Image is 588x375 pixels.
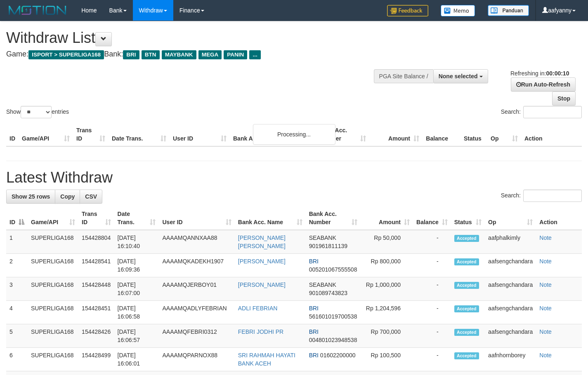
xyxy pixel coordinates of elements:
[28,324,78,348] td: SUPERLIGA168
[309,266,357,273] span: Copy 005201067555508 to clipboard
[487,123,521,146] th: Op
[114,254,159,277] td: [DATE] 16:09:36
[413,254,451,277] td: -
[198,50,222,59] span: MEGA
[114,301,159,324] td: [DATE] 16:06:58
[78,324,114,348] td: 154428426
[309,352,319,359] span: BRI
[454,305,479,312] span: Accepted
[361,277,413,301] td: Rp 1,000,000
[320,352,356,359] span: Copy 01602200000 to clipboard
[523,106,582,118] input: Search:
[238,258,286,265] a: [PERSON_NAME]
[546,70,569,77] strong: 00:00:10
[309,305,319,312] span: BRI
[78,348,114,371] td: 154428499
[485,324,536,348] td: aafsengchandara
[451,206,485,230] th: Status: activate to sort column ascending
[439,73,478,80] span: None selected
[249,50,260,59] span: ...
[109,123,170,146] th: Date Trans.
[253,124,335,145] div: Processing...
[387,5,428,16] img: Feedback.jpg
[501,190,582,202] label: Search:
[309,290,347,296] span: Copy 901089743823 to clipboard
[55,190,80,204] a: Copy
[511,77,576,91] a: Run Auto-Refresh
[60,193,75,200] span: Copy
[361,254,413,277] td: Rp 800,000
[238,281,286,288] a: [PERSON_NAME]
[28,277,78,301] td: SUPERLIGA168
[6,190,55,204] a: Show 25 rows
[309,328,319,335] span: BRI
[235,206,306,230] th: Bank Acc. Name: activate to sort column ascending
[78,230,114,254] td: 154428804
[413,324,451,348] td: -
[485,277,536,301] td: aafsengchandara
[159,301,234,324] td: AAAAMQADLYFEBRIAN
[488,5,529,16] img: panduan.png
[539,281,552,288] a: Note
[6,4,69,16] img: MOTION_logo.png
[114,324,159,348] td: [DATE] 16:06:57
[361,301,413,324] td: Rp 1,204,596
[485,348,536,371] td: aafnhornborey
[28,230,78,254] td: SUPERLIGA168
[159,206,234,230] th: User ID: activate to sort column ascending
[306,206,361,230] th: Bank Acc. Number: activate to sort column ascending
[539,352,552,359] a: Note
[539,328,552,335] a: Note
[369,123,423,146] th: Amount
[6,123,19,146] th: ID
[6,254,28,277] td: 2
[423,123,460,146] th: Balance
[114,277,159,301] td: [DATE] 16:07:00
[309,337,357,343] span: Copy 004801023948538 to clipboard
[6,301,28,324] td: 4
[413,206,451,230] th: Balance: activate to sort column ascending
[510,70,569,77] span: Refreshing in:
[485,254,536,277] td: aafsengchandara
[361,206,413,230] th: Amount: activate to sort column ascending
[309,313,357,320] span: Copy 561601019700538 to clipboard
[460,123,487,146] th: Status
[316,123,369,146] th: Bank Acc. Number
[159,324,234,348] td: AAAAMQFEBRI0312
[6,30,384,46] h1: Withdraw List
[536,206,582,230] th: Action
[114,348,159,371] td: [DATE] 16:06:01
[6,169,582,186] h1: Latest Withdraw
[123,50,139,59] span: BRI
[142,50,160,59] span: BTN
[114,206,159,230] th: Date Trans.: activate to sort column ascending
[6,277,28,301] td: 3
[485,206,536,230] th: Op: activate to sort column ascending
[501,106,582,118] label: Search:
[159,277,234,301] td: AAAAMQJERBOY01
[6,106,69,118] label: Show entries
[28,50,104,59] span: ISPORT > SUPERLIGA168
[361,348,413,371] td: Rp 100,500
[28,348,78,371] td: SUPERLIGA168
[159,230,234,254] td: AAAAMQANNXAA88
[80,190,102,204] a: CSV
[485,230,536,254] td: aafphalkimly
[6,206,28,230] th: ID: activate to sort column descending
[521,123,582,146] th: Action
[454,329,479,336] span: Accepted
[454,235,479,242] span: Accepted
[114,230,159,254] td: [DATE] 16:10:40
[539,305,552,312] a: Note
[78,206,114,230] th: Trans ID: activate to sort column ascending
[454,282,479,289] span: Accepted
[12,193,50,200] span: Show 25 rows
[552,91,576,105] a: Stop
[454,352,479,359] span: Accepted
[413,348,451,371] td: -
[19,123,73,146] th: Game/API
[374,69,433,83] div: PGA Site Balance /
[159,254,234,277] td: AAAAMQKADEKH1907
[28,254,78,277] td: SUPERLIGA168
[238,305,278,312] a: ADLI FEBRIAN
